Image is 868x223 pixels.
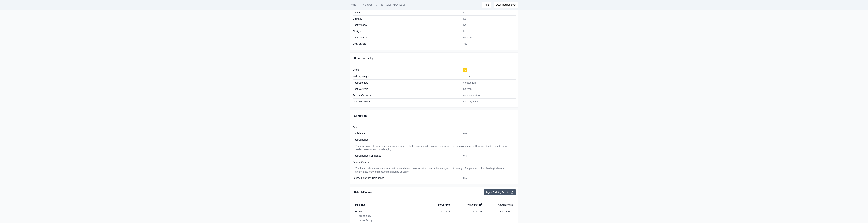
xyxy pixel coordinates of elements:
li: Is residential [355,214,409,218]
td: Score [353,124,461,130]
div: Building # 1 [355,210,418,214]
td: Roof Category [353,80,461,86]
td: Skylight [353,28,461,34]
td: non-combustible [461,92,515,99]
td: Score [353,66,461,73]
div: Buildings [355,203,418,207]
h3: Condition [354,114,367,118]
td: No [461,28,515,34]
sup: 2 [449,210,450,212]
h3: Combustibility [354,56,373,60]
h3: Rebuild Value [354,190,372,194]
td: bitumen [461,34,515,41]
td: 0% [461,130,515,137]
td: Roof Window [353,22,461,28]
td: " The roof is partially visible and appears to be in a stable condition with no obvious missing t... [353,143,516,153]
a: Search [361,3,372,6]
td: Roof Materials [353,34,461,41]
td: Yes [461,41,515,47]
td: No [461,16,515,22]
td: No [461,22,515,28]
td: Building Height [353,73,461,80]
li: Is multi family [355,218,409,222]
span: C [463,68,467,72]
td: 11.1m [461,73,515,80]
td: Facade Condition [353,159,461,165]
button: Print [482,2,491,8]
td: Roof Materials [353,86,461,92]
td: Dormer [353,9,461,16]
td: No [461,9,515,16]
td: Confidence [353,130,461,137]
sup: 2 [481,203,482,205]
td: Chimney [353,16,461,22]
td: Roof Condition [353,137,461,143]
a: [STREET_ADDRESS] [381,3,405,6]
td: 0% [461,175,515,181]
td: combustible [461,80,515,86]
td: Roof Condition Confidence [353,153,461,159]
button: Download as .docx [494,2,518,8]
td: Facade Category [353,92,461,99]
td: Facade Condition Confidence [353,175,461,181]
td: masonry-brick [461,99,515,105]
td: bitumen [461,86,515,92]
td: 0% [461,153,515,159]
div: Floor Area [418,203,450,207]
div: Rebuild Value [498,203,513,207]
a: Home [350,3,356,6]
div: Value per m [450,203,482,207]
button: Adjust Building Details [484,189,515,195]
td: " The facade shows moderate wear with some dirt and possible minor cracks, but no significant dam... [353,165,516,175]
td: Facade Materials [353,99,461,105]
td: Solar panels [353,41,461,47]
